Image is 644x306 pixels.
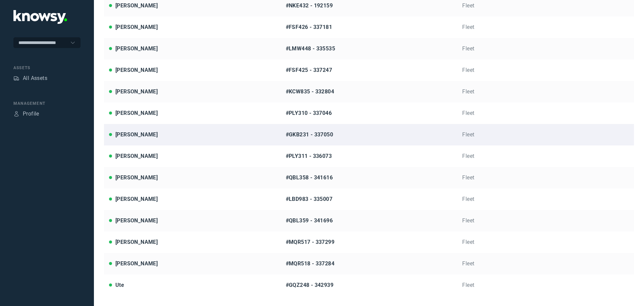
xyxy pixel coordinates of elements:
div: [PERSON_NAME] [115,88,158,96]
div: [PERSON_NAME] [115,45,158,53]
div: [PERSON_NAME] [115,217,158,225]
div: #FSF425 - 337247 [286,66,452,74]
div: Fleet [462,152,629,160]
a: ProfileProfile [13,110,39,118]
div: All Assets [23,74,47,82]
div: #QBL358 - 341616 [286,174,452,182]
div: #LBD983 - 335007 [286,195,452,203]
a: [PERSON_NAME]#MQR518 - 337284Fleet [104,253,634,274]
div: #QBL359 - 341696 [286,217,452,225]
div: Fleet [462,281,629,289]
a: [PERSON_NAME]#LBD983 - 335007Fleet [104,188,634,210]
a: Ute#GQZ248 - 342939Fleet [104,274,634,296]
a: AssetsAll Assets [13,74,47,82]
div: [PERSON_NAME] [115,238,158,246]
div: #GQZ248 - 342939 [286,281,452,289]
a: [PERSON_NAME]#LMW448 - 335535Fleet [104,38,634,59]
a: [PERSON_NAME]#PLY310 - 337046Fleet [104,102,634,124]
div: Fleet [462,109,629,117]
a: [PERSON_NAME]#GKB231 - 337050Fleet [104,124,634,145]
a: [PERSON_NAME]#FSF426 - 337181Fleet [104,16,634,38]
div: #GKB231 - 337050 [286,131,452,139]
div: Management [13,100,80,106]
div: Fleet [462,66,629,74]
div: [PERSON_NAME] [115,260,158,268]
a: [PERSON_NAME]#PLY311 - 336073Fleet [104,145,634,167]
div: Fleet [462,131,629,139]
div: Profile [13,111,19,117]
div: Fleet [462,217,629,225]
img: Application Logo [13,10,67,24]
div: Fleet [462,88,629,96]
div: #MQR517 - 337299 [286,238,452,246]
div: [PERSON_NAME] [115,109,158,117]
div: Fleet [462,45,629,53]
div: Profile [23,110,39,118]
div: Assets [13,75,19,81]
div: Fleet [462,195,629,203]
a: [PERSON_NAME]#QBL359 - 341696Fleet [104,210,634,231]
div: Fleet [462,174,629,182]
div: [PERSON_NAME] [115,66,158,74]
div: Ute [115,281,124,289]
div: [PERSON_NAME] [115,23,158,31]
div: [PERSON_NAME] [115,131,158,139]
div: #PLY310 - 337046 [286,109,452,117]
div: #FSF426 - 337181 [286,23,452,31]
div: #KCW835 - 332804 [286,88,452,96]
div: [PERSON_NAME] [115,152,158,160]
div: #NKE432 - 192159 [286,2,452,10]
div: #PLY311 - 336073 [286,152,452,160]
div: [PERSON_NAME] [115,195,158,203]
a: [PERSON_NAME]#QBL358 - 341616Fleet [104,167,634,188]
div: #MQR518 - 337284 [286,260,452,268]
div: Fleet [462,23,629,31]
div: Fleet [462,2,629,10]
div: Fleet [462,260,629,268]
div: Fleet [462,238,629,246]
a: [PERSON_NAME]#MQR517 - 337299Fleet [104,231,634,253]
div: [PERSON_NAME] [115,2,158,10]
div: Assets [13,65,80,71]
a: [PERSON_NAME]#FSF425 - 337247Fleet [104,59,634,81]
a: [PERSON_NAME]#KCW835 - 332804Fleet [104,81,634,102]
div: [PERSON_NAME] [115,174,158,182]
div: #LMW448 - 335535 [286,45,452,53]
